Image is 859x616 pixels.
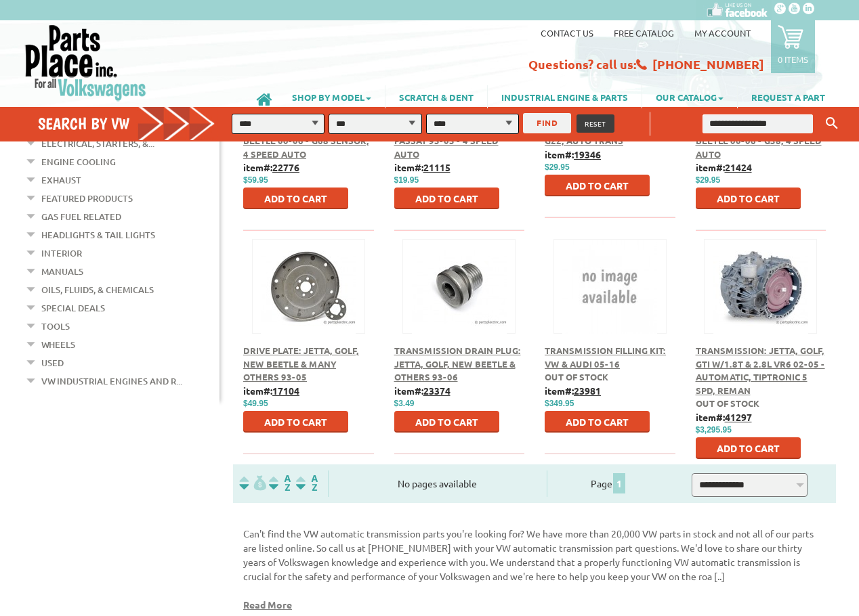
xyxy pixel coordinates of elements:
[614,27,674,39] a: Free Catalog
[822,112,842,135] button: Keyword Search
[41,317,70,335] a: Tools
[278,85,385,108] a: SHOP BY MODEL
[725,411,752,423] u: 41297
[696,425,732,435] span: $3,295.95
[541,27,593,39] a: Contact us
[415,416,478,428] span: Add to Cart
[545,345,666,370] a: Transmission Filling Kit: VW & Audi 05-16
[41,336,75,353] a: Wheels
[264,416,327,428] span: Add to Cart
[545,399,574,408] span: $349.95
[488,85,642,108] a: INDUSTRIAL ENGINE & PARTS
[41,372,182,390] a: VW Industrial Engines and R...
[272,384,299,397] u: 17104
[243,399,268,408] span: $49.95
[243,527,826,584] p: Can't find the VW automatic transmission parts you're looking for? We have more than 20,000 VW pa...
[243,161,299,173] b: item#:
[696,345,825,396] a: Transmission: Jetta, Golf, GTI w/1.8T & 2.8L VR6 02-05 - Automatic, Tiptronic 5 spd, Reman
[394,188,499,209] button: Add to Cart
[239,475,266,491] img: filterpricelow.svg
[423,161,451,173] u: 21115
[696,175,721,185] span: $29.95
[41,263,83,280] a: Manuals
[394,161,451,173] b: item#:
[243,598,292,611] a: Read More
[778,53,808,65] p: 0 items
[41,299,105,317] a: Special Deals
[545,162,570,172] span: $29.95
[293,475,320,491] img: Sort by Sales Rank
[272,161,299,173] u: 22776
[738,85,839,108] a: REQUEST A PART
[243,188,348,209] button: Add to Cart
[545,384,601,397] b: item#:
[41,226,155,244] a: Headlights & Tail Lights
[243,411,348,433] button: Add to Cart
[394,345,521,382] a: Transmission Drain Plug: Jetta, Golf, New Beetle & Others 93-06
[41,244,82,262] a: Interior
[41,135,154,152] a: Electrical, Starters, &...
[566,179,629,192] span: Add to Cart
[696,437,801,459] button: Add to Cart
[394,399,415,408] span: $3.49
[24,24,148,102] img: Parts Place Inc!
[696,411,752,423] b: item#:
[394,108,518,160] a: Transmission Filter Kit: Jetta, Golf, New Beetle, & Passat 95-05 - 4 Speed Auto
[523,113,571,133] button: FIND
[243,108,369,160] a: Transmission Speed Sensor: Jetta, Golf, New Beetle 00-06 - G68 Sensor, 4 Speed Auto
[394,411,499,433] button: Add to Cart
[243,345,359,382] a: Drive Plate: Jetta, Golf, New Beetle & Many Others 93-05
[717,192,780,204] span: Add to Cart
[266,475,293,491] img: Sort by Headline
[696,397,759,409] span: Out of stock
[38,114,224,133] h4: Search by VW
[545,411,650,433] button: Add to Cart
[694,27,751,39] a: My Account
[642,85,737,108] a: OUR CATALOG
[41,153,116,171] a: Engine Cooling
[717,442,780,454] span: Add to Cart
[41,190,133,207] a: Featured Products
[243,384,299,397] b: item#:
[577,114,614,133] button: RESET
[243,175,268,185] span: $59.95
[547,470,669,497] div: Page
[696,161,752,173] b: item#:
[574,384,601,397] u: 23981
[613,473,625,493] span: 1
[566,416,629,428] span: Add to Cart
[329,477,547,491] div: No pages available
[41,171,81,189] a: Exhaust
[545,148,601,160] b: item#:
[771,20,815,73] a: 0 items
[385,85,487,108] a: SCRATCH & DENT
[415,192,478,204] span: Add to Cart
[264,192,327,204] span: Add to Cart
[696,188,801,209] button: Add to Cart
[394,384,451,397] b: item#:
[574,148,601,160] u: 19346
[394,175,419,185] span: $19.95
[423,384,451,397] u: 23374
[696,108,822,160] a: Transmission Speed Sensor: Jetta, Golf, New Beetle 00-06 - G38, 4 Speed Auto
[545,175,650,196] button: Add to Cart
[41,354,64,372] a: Used
[41,208,121,225] a: Gas Fuel Related
[585,118,606,129] span: RESET
[41,281,154,299] a: Oils, Fluids, & Chemicals
[545,371,608,382] span: Out of stock
[725,161,752,173] u: 21424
